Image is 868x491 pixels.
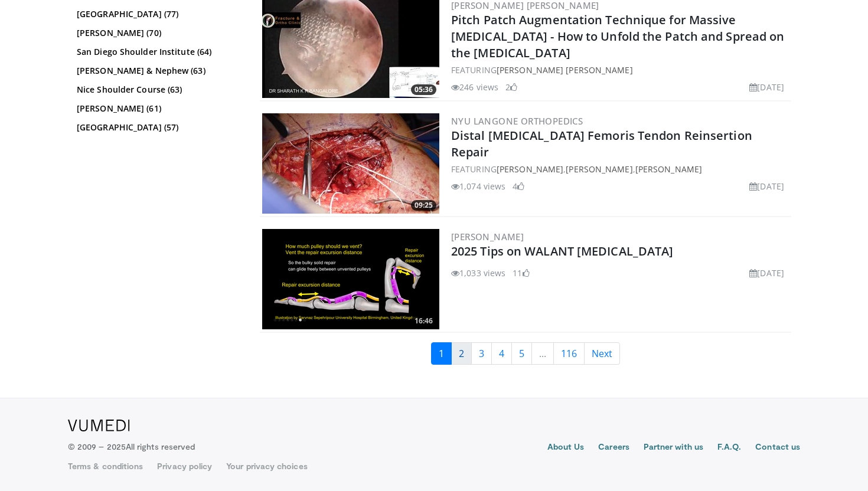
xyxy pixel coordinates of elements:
[553,342,585,365] a: 116
[511,342,532,365] a: 5
[77,46,239,58] a: San Diego Shoulder Institute (64)
[497,64,633,76] a: [PERSON_NAME] [PERSON_NAME]
[68,420,130,431] img: VuMedi Logo
[513,267,529,279] li: 11
[451,231,524,243] a: [PERSON_NAME]
[451,64,789,76] div: FEATURING
[749,180,784,192] li: [DATE]
[260,342,791,365] nav: Search results pages
[717,441,741,455] a: F.A.Q.
[755,441,800,455] a: Contact us
[68,441,195,453] p: © 2009 – 2025
[451,267,505,279] li: 1,033 views
[451,180,505,192] li: 1,074 views
[451,163,789,175] div: FEATURING , ,
[749,81,784,93] li: [DATE]
[451,12,784,61] a: Pitch Patch Augmentation Technique for Massive [MEDICAL_DATA] - How to Unfold the Patch and Sprea...
[451,342,472,365] a: 2
[497,163,563,175] a: [PERSON_NAME]
[598,441,629,455] a: Careers
[262,113,439,214] a: 09:25
[77,122,239,133] a: [GEOGRAPHIC_DATA] (57)
[157,460,212,472] a: Privacy policy
[431,342,452,365] a: 1
[547,441,585,455] a: About Us
[226,460,307,472] a: Your privacy choices
[566,163,632,175] a: [PERSON_NAME]
[451,81,498,93] li: 246 views
[126,441,195,451] span: All rights reserved
[411,316,436,326] span: 16:46
[471,342,492,365] a: 3
[411,84,436,95] span: 05:36
[644,441,703,455] a: Partner with us
[505,81,517,93] li: 2
[77,27,239,39] a: [PERSON_NAME] (70)
[451,127,752,160] a: Distal [MEDICAL_DATA] Femoris Tendon Reinsertion Repair
[262,229,439,329] img: 431652a9-405c-473d-8e14-3a3274175336.png.300x170_q85_crop-smart_upscale.png
[262,229,439,329] a: 16:46
[77,8,239,20] a: [GEOGRAPHIC_DATA] (77)
[262,113,439,214] img: 4075f120-8078-4b2a-8e9d-11b9ecb0890d.jpg.300x170_q85_crop-smart_upscale.jpg
[77,84,239,96] a: Nice Shoulder Course (63)
[749,267,784,279] li: [DATE]
[77,65,239,77] a: [PERSON_NAME] & Nephew (63)
[491,342,512,365] a: 4
[584,342,620,365] a: Next
[513,180,524,192] li: 4
[451,115,583,127] a: NYU Langone Orthopedics
[411,200,436,211] span: 09:25
[68,460,143,472] a: Terms & conditions
[77,103,239,114] a: [PERSON_NAME] (61)
[635,163,702,175] a: [PERSON_NAME]
[451,243,673,259] a: 2025 Tips on WALANT [MEDICAL_DATA]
